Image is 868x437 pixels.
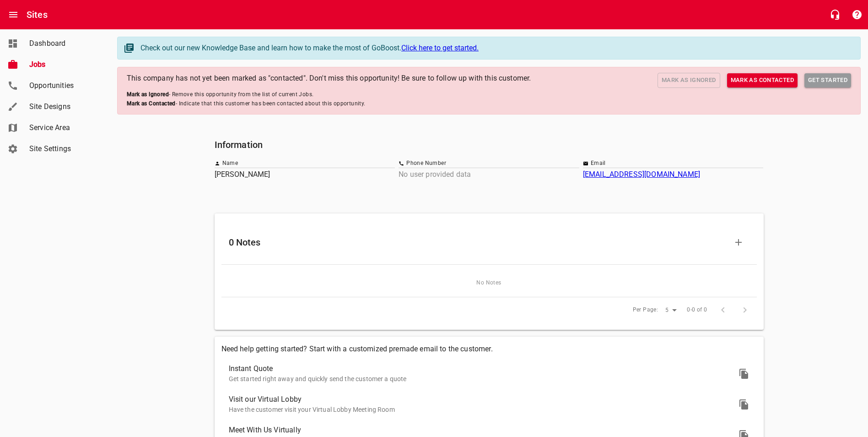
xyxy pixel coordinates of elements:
button: Support Portal [846,4,868,26]
button: Copy email message to clipboard [733,393,755,415]
span: - Remove this opportunity from the list of current Jobs. [127,90,366,99]
p: Have the customer visit your Virtual Lobby Meeting Room [229,405,735,415]
h6: Sites [27,7,48,22]
span: Instant Quote [229,363,735,374]
span: 0-0 of 0 [687,306,707,315]
span: Phone Number [406,159,446,168]
a: Instant QuoteGet started right away and quickly send the customer a quote [221,358,757,389]
a: Visit our Virtual LobbyHave the customer visit your Virtual Lobby Meeting Room [221,389,757,420]
span: Meet With Us Virtually [229,425,735,436]
a: Click here to get started. [401,44,479,52]
h6: 0 Notes [229,235,728,250]
button: Copy email message to clipboard [733,363,755,385]
span: Dashboard [29,38,99,49]
p: This company has not yet been marked as "contacted". Don't miss this opportunity! Be sure to foll... [127,73,531,88]
button: Add Note [728,231,749,253]
span: Name [222,159,238,168]
span: Per Page: [633,306,658,315]
button: Mark as Contacted [727,73,798,87]
button: Open drawer [2,4,24,26]
p: [PERSON_NAME] [215,169,395,180]
span: Mark as Ignored [662,75,716,86]
b: Mark as Ignored [127,91,169,98]
span: Service Area [29,122,99,133]
button: Live Chat [824,4,846,26]
span: Opportunities [29,80,99,91]
span: - Indicate that this customer has been contacted about this opportunity. [127,99,366,109]
span: Site Designs [29,101,99,112]
span: Get Started [808,75,847,86]
span: No user provided data [399,170,471,179]
span: Email [591,159,606,168]
a: Get Started [804,73,851,87]
span: Mark as Contacted [731,75,794,86]
span: No Notes [231,279,748,288]
p: Need help getting started? Start with a customized premade email to the customer. [221,344,757,355]
span: Site Settings [29,143,99,154]
a: [EMAIL_ADDRESS][DOMAIN_NAME] [583,170,700,179]
h6: Information [215,137,764,152]
b: Mark as Contacted [127,100,176,107]
button: Mark as Ignored [658,73,720,88]
div: 5 [662,304,680,317]
span: Jobs [29,59,99,70]
p: Get started right away and quickly send the customer a quote [229,374,735,384]
div: Check out our new Knowledge Base and learn how to make the most of GoBoost. [140,43,851,54]
span: Visit our Virtual Lobby [229,394,735,405]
